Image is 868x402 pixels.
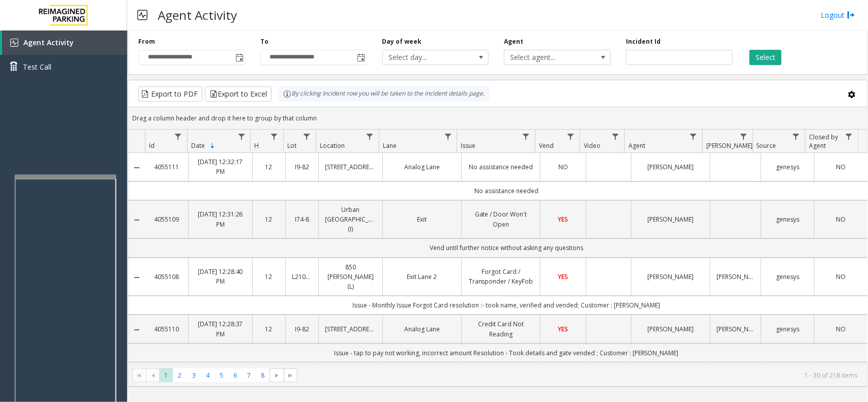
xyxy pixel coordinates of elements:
a: Credit Card Not Reading [468,319,534,338]
span: Go to the last page [284,368,297,383]
a: NO [821,324,861,334]
label: To [260,37,268,46]
a: [DATE] 12:31:26 PM [195,209,246,229]
a: Vend Filter Menu [564,130,578,143]
a: Urban [GEOGRAPHIC_DATA] (I) [325,205,376,234]
h3: Agent Activity [153,3,242,27]
a: Exit Lane 2 [389,272,455,282]
span: Agent Activity [23,38,74,47]
a: NO [547,162,579,172]
span: Toggle popup [233,50,245,65]
span: Date [191,141,205,150]
span: Lot [287,141,296,150]
span: Page 4 [201,368,215,382]
div: Data table [128,130,867,364]
span: Page 2 [173,368,187,382]
td: Vend until further notice without asking any questions [145,238,867,257]
label: Incident Id [626,37,661,46]
span: NO [836,272,846,281]
td: No assistance needed [145,181,867,200]
label: Agent [504,37,523,46]
span: Go to the next page [273,372,281,380]
a: 12 [259,272,279,282]
a: Analog Lane [389,162,455,172]
span: Source [757,141,776,150]
a: Agent Activity [2,30,127,55]
a: Location Filter Menu [363,130,377,143]
span: Lane [383,141,397,150]
a: [PERSON_NAME] [638,214,704,224]
a: [PERSON_NAME] [638,272,704,282]
kendo-pager-info: 1 - 30 of 218 items [304,371,857,380]
a: [STREET_ADDRESS] [325,324,376,334]
a: No assistance needed [468,162,534,172]
a: 4055111 [152,162,182,172]
a: [PERSON_NAME] [716,324,755,334]
a: 4055110 [152,324,182,334]
span: YES [558,325,568,333]
a: YES [547,214,579,224]
a: Closed by Agent Filter Menu [842,130,856,143]
span: Video [584,141,601,150]
a: YES [547,272,579,282]
a: Parker Filter Menu [737,130,751,143]
a: Id Filter Menu [171,130,185,143]
a: NO [821,162,861,172]
span: Issue [461,141,476,150]
a: genesys [767,162,808,172]
div: By clicking Incident row you will be taken to the incident details page. [278,86,490,102]
a: Collapse Details [128,273,145,282]
a: Logout [821,10,855,20]
a: 12 [259,162,279,172]
button: Export to Excel [205,86,272,102]
a: NO [821,214,861,224]
span: NO [836,215,846,224]
label: From [138,37,155,46]
a: Lot Filter Menu [300,130,314,143]
div: Drag a column header and drop it here to group by that column [128,109,867,127]
span: Page 6 [228,368,242,382]
a: Agent Filter Menu [686,130,700,143]
span: YES [558,272,568,281]
a: Collapse Details [128,326,145,334]
img: logout [847,10,855,20]
a: genesys [767,272,808,282]
img: 'icon' [10,39,18,47]
span: Select day... [383,50,467,65]
img: pageIcon [137,3,147,27]
a: I74-8 [292,214,312,224]
span: NO [836,163,846,171]
a: Gate / Door Won't Open [468,209,534,229]
a: [DATE] 12:32:17 PM [195,157,246,176]
a: 12 [259,214,279,224]
a: Analog Lane [389,324,455,334]
span: Agent [628,141,645,150]
a: genesys [767,214,808,224]
span: Page 1 [159,368,173,382]
label: Day of week [382,37,422,46]
a: Issue Filter Menu [519,130,533,143]
span: Go to the next page [270,368,283,383]
span: NO [836,325,846,333]
span: Vend [539,141,554,150]
a: Source Filter Menu [789,130,803,143]
span: Page 3 [187,368,201,382]
span: NO [558,163,568,171]
a: NO [821,272,861,282]
span: Select agent... [504,50,589,65]
a: Lane Filter Menu [441,130,455,143]
a: Exit [389,214,455,224]
a: I9-82 [292,162,312,172]
span: Toggle popup [355,50,367,65]
a: 4055108 [152,272,182,282]
span: H [255,141,259,150]
span: Page 5 [215,368,228,382]
a: [PERSON_NAME] [638,324,704,334]
a: Date Filter Menu [234,130,248,143]
button: Select [750,50,782,65]
a: genesys [767,324,808,334]
a: Collapse Details [128,164,145,172]
a: [DATE] 12:28:40 PM [195,267,246,286]
a: Forgot Card / Transponder / KeyFob [468,267,534,286]
td: Issue - Monthly Issue Forgot Card resolution :- took name, verified and vended; Customer : [PERSO... [145,296,867,315]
